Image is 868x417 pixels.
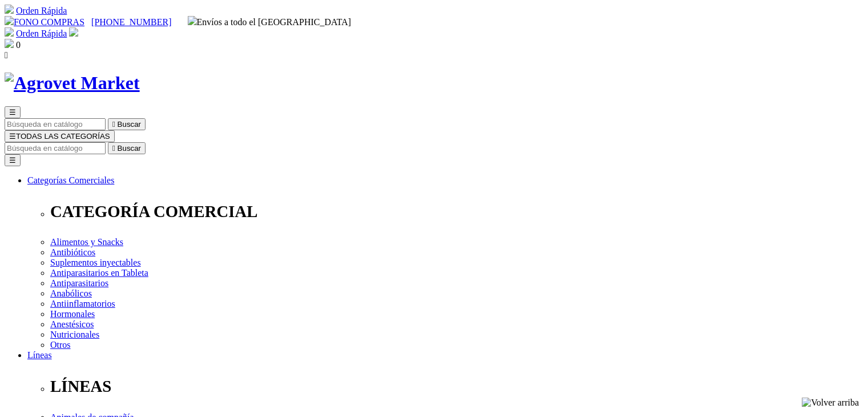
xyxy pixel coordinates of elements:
a: Antiparasitarios [50,278,108,288]
a: FONO COMPRAS [5,17,84,27]
button: ☰TODAS LAS CATEGORÍAS [5,130,115,142]
a: Antibióticos [50,247,95,257]
span: Envíos a todo el [GEOGRAPHIC_DATA] [188,17,352,27]
span: Buscar [118,144,141,153]
a: Anestésicos [50,319,94,329]
img: delivery-truck.svg [188,16,197,25]
i:  [112,120,115,129]
img: shopping-cart.svg [5,27,14,37]
span: ☰ [9,132,16,141]
button: ☰ [5,106,21,118]
a: Antiinflamatorios [50,299,115,308]
a: Hormonales [50,309,95,319]
i:  [112,144,115,153]
input: Buscar [5,142,106,154]
a: Orden Rápida [16,29,67,38]
a: Acceda a su cuenta de cliente [69,29,78,38]
a: Anabólicos [50,288,92,298]
a: Nutricionales [50,330,99,339]
a: Antiparasitarios en Tableta [50,268,148,278]
a: Otros [50,340,71,350]
a: Suplementos inyectables [50,258,141,267]
img: user.svg [69,27,78,37]
img: shopping-bag.svg [5,39,14,48]
a: Orden Rápida [16,6,67,15]
img: Agrovet Market [5,73,140,94]
button: ☰ [5,154,21,166]
a: Alimentos y Snacks [50,237,123,247]
img: Volver arriba [802,398,859,408]
span: Buscar [118,120,141,129]
span: ☰ [9,108,16,117]
p: LÍNEAS [50,377,863,396]
i:  [5,50,8,60]
input: Buscar [5,118,106,130]
a: [PHONE_NUMBER] [91,17,171,27]
img: phone.svg [5,16,14,25]
button:  Buscar [108,118,146,130]
a: Líneas [27,350,52,360]
span: 0 [16,40,21,50]
p: CATEGORÍA COMERCIAL [50,202,863,221]
img: shopping-cart.svg [5,5,14,14]
button:  Buscar [108,142,146,154]
a: Categorías Comerciales [27,175,114,185]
